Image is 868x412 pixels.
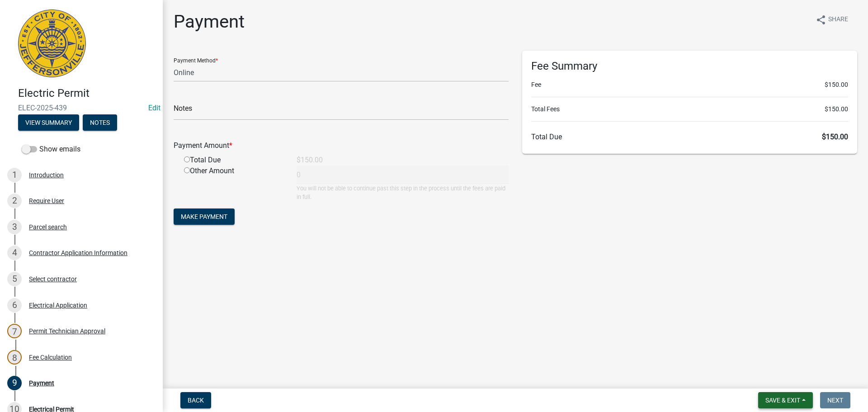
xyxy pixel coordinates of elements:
button: Next [820,392,850,408]
wm-modal-confirm: Notes [83,119,117,127]
div: 2 [7,194,22,208]
div: 7 [7,324,22,338]
div: Permit Technician Approval [29,328,105,334]
div: 3 [7,220,22,234]
button: Back [180,392,211,408]
div: 6 [7,298,22,313]
span: Next [827,397,843,404]
div: 9 [7,376,22,390]
div: Introduction [29,172,64,178]
li: Total Fees [531,104,848,114]
button: Save & Exit [758,392,813,408]
i: share [816,14,826,25]
span: ELEC-2025-439 [18,104,145,112]
div: Select contractor [29,276,77,282]
button: Notes [83,114,117,131]
div: Other Amount [177,166,290,201]
span: $150.00 [825,104,848,114]
h4: Electric Permit [18,87,156,100]
div: Total Due [177,155,290,166]
div: 1 [7,168,22,182]
span: Share [828,14,848,25]
div: 5 [7,272,22,286]
div: 4 [7,246,22,260]
span: Save & Exit [765,397,800,404]
button: Make Payment [174,208,235,225]
h6: Total Due [531,133,848,141]
img: City of Jeffersonville, Indiana [18,9,86,77]
wm-modal-confirm: Summary [18,119,79,127]
span: Back [188,397,204,404]
div: Require User [29,198,64,204]
li: Fee [531,80,848,90]
div: Payment Amount [167,140,515,151]
h6: Fee Summary [531,60,848,73]
wm-modal-confirm: Edit Application Number [148,104,160,112]
a: Edit [148,104,160,112]
div: 8 [7,350,22,365]
div: Electrical Application [29,302,87,308]
span: $150.00 [825,80,848,90]
div: Parcel search [29,224,67,230]
button: View Summary [18,114,79,131]
span: $150.00 [822,133,848,141]
div: Payment [29,380,54,386]
h1: Payment [174,11,245,33]
div: Fee Calculation [29,354,72,360]
label: Show emails [22,144,80,155]
button: shareShare [808,11,855,28]
span: Make Payment [181,213,227,220]
div: Contractor Application Information [29,250,127,256]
